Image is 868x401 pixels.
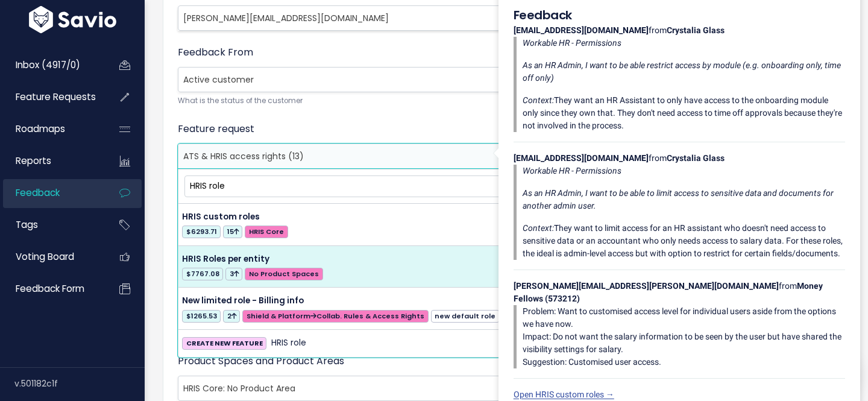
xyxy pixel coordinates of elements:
p: Problem: Want to customised access level for individual users aside from the options we have now.... [523,305,845,368]
strong: Money Fellows (573212) [514,281,823,303]
em: As an HR Admin, I want to be able to limit access to sensitive data and documents for another adm... [523,188,834,210]
span: $1265.53 [182,310,221,323]
span: Active customer [178,67,672,92]
span: $6293.71 [182,226,221,238]
a: Roadmaps [3,115,100,143]
span: anshul.sharma@archimed.group [178,5,588,31]
span: ATS & HRIS access rights (13) [183,150,304,162]
p: They want an HR Assistant to only have access to the onboarding module only since they own that. ... [523,94,845,132]
span: 3 [225,268,242,280]
label: Feature request [178,122,254,136]
span: New limited role - Billing info [182,295,304,306]
a: Tags [3,211,100,239]
a: Feedback [3,179,100,207]
label: Feedback From [178,45,253,60]
span: 15 [223,226,242,238]
span: HRIS role [271,336,306,350]
div: v.501182c1f [14,368,145,399]
span: 2 [223,310,240,323]
span: No Product Spaces [245,268,322,280]
em: Context: [523,223,554,233]
label: Product Spaces and Product Areas [178,354,344,368]
span: HRIS Core [245,226,288,238]
a: Feature Requests [3,83,100,111]
strong: CREATE NEW FEATURE [186,338,263,348]
em: Workable HR - Permissions [523,166,621,175]
em: As an HR Admin, I want to be able restrict access by module (e.g. onboarding only, time off only) [523,60,841,83]
a: Voting Board [3,243,100,271]
span: Feature Requests [16,90,96,103]
span: new default role [431,310,500,323]
a: Open HRIS custom roles → [514,390,614,399]
span: Tags [16,218,38,231]
span: $7767.08 [182,268,223,280]
small: What is the status of the customer [178,95,672,107]
span: anshul.sharma@archimed.group [178,6,564,30]
strong: Crystalia Glass [667,25,725,35]
p: They want to limit access for an HR assistant who doesn't need access to sensitive data or an acc... [523,222,845,260]
em: Context: [523,95,554,105]
span: Roadmaps [16,122,65,135]
strong: [PERSON_NAME][EMAIL_ADDRESS][PERSON_NAME][DOMAIN_NAME] [514,281,779,291]
span: Inbox (4917/0) [16,58,80,71]
span: [PERSON_NAME][EMAIL_ADDRESS][DOMAIN_NAME] [183,12,389,24]
span: Voting Board [16,250,74,263]
strong: Crystalia Glass [667,153,725,163]
span: Shield & Platform Collab. Rules & Access Rights [242,310,428,323]
strong: [EMAIL_ADDRESS][DOMAIN_NAME] [514,153,649,163]
span: HRIS Roles per entity [182,253,269,265]
span: Reports [16,154,51,167]
span: HRIS custom roles [182,211,260,223]
span: Feedback form [16,282,84,295]
a: Inbox (4917/0) [3,51,100,79]
span: HRIS Core: No Product Area [178,376,647,400]
span: ATS & HRIS access rights (13) [178,144,647,168]
span: HRIS Core: No Product Area [178,376,672,401]
span: Active customer [178,68,647,92]
span: ATS & HRIS access rights (13) [178,144,672,169]
strong: [EMAIL_ADDRESS][DOMAIN_NAME] [514,25,649,35]
h5: Feedback [514,6,845,24]
a: Reports [3,147,100,175]
span: Feedback [16,186,60,199]
a: Feedback form [3,275,100,303]
img: logo-white.9d6f32f41409.svg [26,6,119,33]
em: Workable HR - Permissions [523,38,621,48]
